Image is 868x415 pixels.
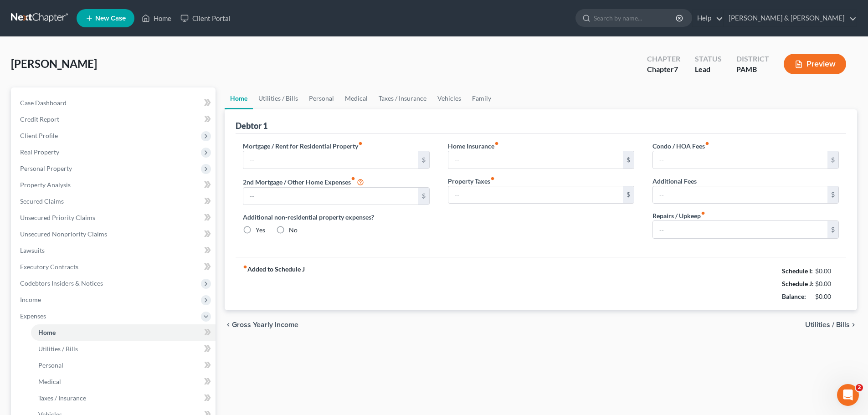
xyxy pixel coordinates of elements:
[232,321,298,328] span: Gross Yearly Income
[827,186,838,204] div: $
[243,141,363,151] label: Mortgage / Rent for Residential Property
[594,10,677,26] input: Search by name...
[20,148,59,156] span: Real Property
[13,242,216,259] a: Lawsuits
[339,87,373,109] a: Medical
[303,87,339,109] a: Personal
[137,10,176,26] a: Home
[856,384,863,391] span: 2
[38,378,61,385] span: Medical
[448,186,623,204] input: --
[95,15,126,22] span: New Case
[243,212,429,222] label: Additional non-residential property expenses?
[351,176,355,181] i: fiber_manual_record
[418,188,429,205] div: $
[724,10,857,26] a: [PERSON_NAME] & [PERSON_NAME]
[256,225,265,235] label: Yes
[38,394,86,402] span: Taxes / Insurance
[225,321,232,328] i: chevron_left
[647,64,680,75] div: Chapter
[11,57,97,70] span: [PERSON_NAME]
[20,246,45,254] span: Lawsuits
[20,115,59,123] span: Credit Report
[20,230,107,238] span: Unsecured Nonpriority Claims
[805,321,850,328] span: Utilities / Bills
[13,259,216,275] a: Executory Contracts
[31,341,216,357] a: Utilities / Bills
[225,321,298,328] button: chevron_left Gross Yearly Income
[253,87,303,109] a: Utilities / Bills
[448,176,495,186] label: Property Taxes
[782,267,813,275] strong: Schedule I:
[20,312,46,320] span: Expenses
[652,141,709,151] label: Condo / HOA Fees
[782,280,814,287] strong: Schedule J:
[623,151,634,169] div: $
[674,65,678,73] span: 7
[805,321,857,328] button: Utilities / Bills chevron_right
[243,265,305,303] strong: Added to Schedule J
[13,111,216,128] a: Credit Report
[448,141,499,151] label: Home Insurance
[736,64,769,75] div: PAMB
[31,357,216,374] a: Personal
[490,176,495,181] i: fiber_manual_record
[243,151,418,169] input: --
[20,132,58,139] span: Client Profile
[815,292,839,301] div: $0.00
[243,176,364,187] label: 2nd Mortgage / Other Home Expenses
[705,141,709,146] i: fiber_manual_record
[418,151,429,169] div: $
[225,87,253,109] a: Home
[20,296,41,303] span: Income
[784,54,846,74] button: Preview
[38,345,78,353] span: Utilities / Bills
[736,54,769,64] div: District
[20,164,72,172] span: Personal Property
[693,10,723,26] a: Help
[695,64,722,75] div: Lead
[653,151,827,169] input: --
[373,87,432,109] a: Taxes / Insurance
[31,324,216,341] a: Home
[20,279,103,287] span: Codebtors Insiders & Notices
[236,120,267,131] div: Debtor 1
[243,188,418,205] input: --
[13,177,216,193] a: Property Analysis
[653,186,827,204] input: --
[31,390,216,406] a: Taxes / Insurance
[782,292,806,300] strong: Balance:
[623,186,634,204] div: $
[467,87,497,109] a: Family
[647,54,680,64] div: Chapter
[20,99,67,107] span: Case Dashboard
[289,225,298,235] label: No
[20,197,64,205] span: Secured Claims
[38,361,63,369] span: Personal
[815,279,839,288] div: $0.00
[695,54,722,64] div: Status
[701,211,705,215] i: fiber_manual_record
[243,265,247,269] i: fiber_manual_record
[13,193,216,210] a: Secured Claims
[20,263,78,271] span: Executory Contracts
[20,181,71,189] span: Property Analysis
[850,321,857,328] i: chevron_right
[13,226,216,242] a: Unsecured Nonpriority Claims
[652,176,697,186] label: Additional Fees
[358,141,363,146] i: fiber_manual_record
[31,374,216,390] a: Medical
[20,214,95,221] span: Unsecured Priority Claims
[494,141,499,146] i: fiber_manual_record
[13,95,216,111] a: Case Dashboard
[38,328,56,336] span: Home
[827,221,838,238] div: $
[827,151,838,169] div: $
[815,266,839,276] div: $0.00
[652,211,705,220] label: Repairs / Upkeep
[176,10,235,26] a: Client Portal
[432,87,467,109] a: Vehicles
[448,151,623,169] input: --
[13,210,216,226] a: Unsecured Priority Claims
[837,384,859,406] iframe: Intercom live chat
